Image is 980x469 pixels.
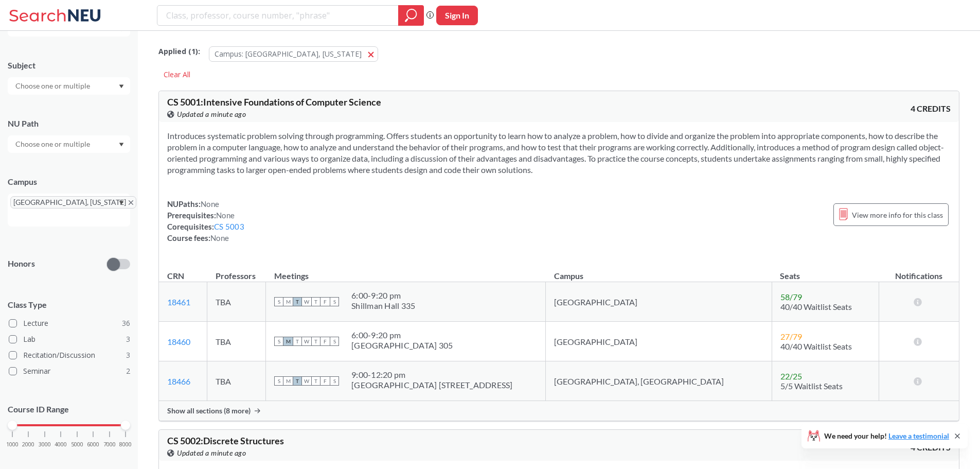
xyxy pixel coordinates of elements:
span: W [302,337,311,346]
div: 6:00 - 9:20 pm [351,290,415,301]
span: View more info for this class [852,209,943,221]
span: Campus: [GEOGRAPHIC_DATA], [US_STATE] [215,49,362,59]
section: Introduces systematic problem solving through programming. Offers students an opportunity to lear... [167,130,951,176]
span: W [302,376,311,386]
a: 18466 [167,376,190,386]
span: 27 / 79 [780,332,802,341]
span: 2000 [22,442,34,447]
p: Course ID Range [8,404,130,415]
svg: Dropdown arrow [119,201,124,205]
span: [GEOGRAPHIC_DATA], [US_STATE]X to remove pill [10,196,136,209]
label: Lecture [9,317,130,330]
span: 6000 [87,442,99,447]
span: 1000 [6,442,19,447]
input: Choose one or multiple [10,138,97,150]
span: 40/40 Waitlist Seats [780,341,852,351]
a: 18461 [167,297,190,307]
span: Updated a minute ago [177,109,246,120]
td: TBA [207,361,266,401]
a: CS 5003 [214,222,244,231]
th: Seats [772,260,879,282]
td: [GEOGRAPHIC_DATA] [546,322,772,361]
span: S [330,297,339,306]
a: Leave a testimonial [888,431,949,440]
span: T [311,297,320,306]
td: [GEOGRAPHIC_DATA] [546,282,772,322]
span: S [274,337,283,346]
div: Dropdown arrow [8,77,130,95]
span: Class Type [8,299,130,310]
label: Seminar [9,364,130,378]
span: None [216,211,235,220]
th: Notifications [879,260,959,282]
input: Class, professor, course number, "phrase" [165,7,391,24]
span: S [274,376,283,386]
span: CS 5001 : Intensive Foundations of Computer Science [167,96,381,108]
span: 58 / 79 [780,292,802,302]
span: S [274,297,283,306]
span: None [201,199,219,209]
th: Campus [546,260,772,282]
div: 9:00 - 12:20 pm [351,370,513,380]
svg: Dropdown arrow [119,143,124,147]
span: S [330,337,339,346]
span: 7000 [103,442,116,447]
label: Lab [9,333,130,346]
div: Dropdown arrow [8,135,130,153]
span: T [293,376,302,386]
div: NU Path [8,118,130,129]
span: 3000 [39,442,51,447]
div: Show all sections (8 more) [159,401,959,421]
span: M [283,297,293,306]
span: Show all sections (8 more) [167,406,251,415]
div: magnifying glass [398,5,424,26]
span: F [320,337,330,346]
div: NUPaths: Prerequisites: Corequisites: Course fees: [167,198,244,244]
span: F [320,297,330,306]
span: 3 [126,350,130,361]
div: [GEOGRAPHIC_DATA], [US_STATE]X to remove pillDropdown arrow [8,194,130,227]
button: Campus: [GEOGRAPHIC_DATA], [US_STATE] [209,46,378,62]
label: Recitation/Discussion [9,349,130,362]
span: None [210,233,229,242]
span: Updated a minute ago [177,447,246,459]
div: [GEOGRAPHIC_DATA] 305 [351,340,453,351]
span: M [283,376,293,386]
span: 5000 [71,442,83,447]
span: F [320,376,330,386]
svg: Dropdown arrow [119,84,124,89]
span: T [293,337,302,346]
span: CS 5002 : Discrete Structures [167,435,284,446]
td: [GEOGRAPHIC_DATA], [GEOGRAPHIC_DATA] [546,361,772,401]
span: 5/5 Waitlist Seats [780,381,843,391]
td: TBA [207,322,266,361]
div: Subject [8,60,130,71]
div: CRN [167,270,184,282]
span: 22 / 25 [780,371,802,381]
span: T [311,337,320,346]
div: Clear All [158,67,195,82]
span: 8000 [119,442,132,447]
span: M [283,337,293,346]
span: 40/40 Waitlist Seats [780,302,852,311]
span: W [302,297,311,306]
p: Honors [8,258,35,270]
span: 3 [126,334,130,345]
div: 6:00 - 9:20 pm [351,330,453,340]
span: 36 [122,318,130,329]
span: 2 [126,366,130,377]
span: We need your help! [824,432,949,440]
span: T [293,297,302,306]
div: [GEOGRAPHIC_DATA] [STREET_ADDRESS] [351,380,513,390]
span: S [330,376,339,386]
div: Shillman Hall 335 [351,301,415,311]
td: TBA [207,282,266,322]
span: 4 CREDITS [911,103,951,114]
span: T [311,376,320,386]
span: Applied ( 1 ): [158,46,200,57]
button: Sign In [436,6,478,25]
input: Choose one or multiple [10,80,97,92]
svg: X to remove pill [129,200,133,205]
a: 18460 [167,337,190,346]
th: Professors [207,260,266,282]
